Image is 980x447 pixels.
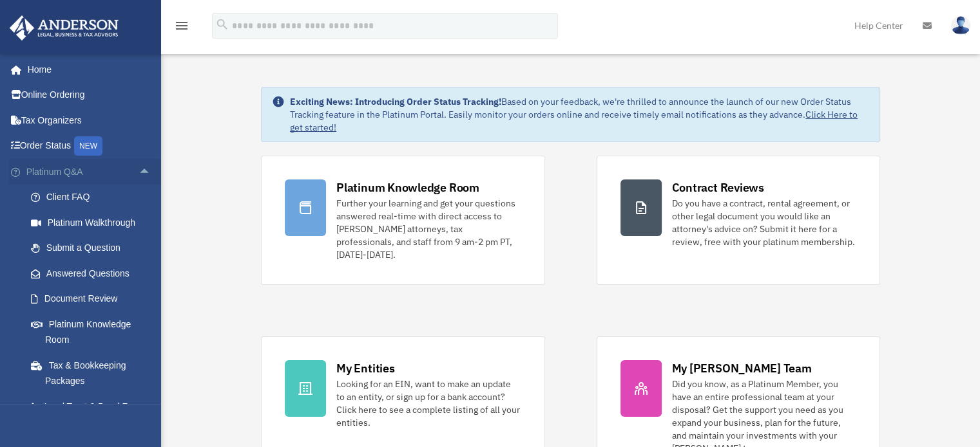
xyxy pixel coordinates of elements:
div: My [PERSON_NAME] Team [672,360,812,376]
a: Platinum Q&Aarrow_drop_up [9,159,171,185]
i: search [215,17,229,32]
span: arrow_drop_up [139,159,164,185]
div: My Entities [336,360,394,376]
div: Do you have a contract, rental agreement, or other legal document you would like an attorney's ad... [672,197,856,248]
a: Click Here to get started! [290,109,858,133]
a: Document Review [18,286,171,312]
div: NEW [74,136,102,156]
a: Platinum Knowledge Room [18,311,171,352]
div: Looking for an EIN, want to make an update to an entity, or sign up for a bank account? Click her... [336,378,521,429]
a: Answered Questions [18,260,171,286]
a: Tax Organizers [9,107,171,133]
div: Based on your feedback, we're thrilled to announce the launch of our new Order Status Tracking fe... [290,95,869,134]
a: Platinum Knowledge Room Further your learning and get your questions answered real-time with dire... [261,156,544,285]
a: Tax & Bookkeeping Packages [18,352,171,394]
img: Anderson Advisors Platinum Portal [6,15,122,41]
div: Further your learning and get your questions answered real-time with direct access to [PERSON_NAM... [336,197,521,261]
strong: Exciting News: Introducing Order Status Tracking! [290,96,501,107]
img: User Pic [951,16,970,35]
a: Client FAQ [18,185,171,210]
a: Platinum Walkthrough [18,210,171,235]
a: Order StatusNEW [9,133,171,160]
a: Submit a Question [18,235,171,261]
a: Contract Reviews Do you have a contract, rental agreement, or other legal document you would like... [597,156,880,285]
a: Home [9,57,164,82]
a: Land Trust & Deed Forum [18,394,171,419]
div: Platinum Knowledge Room [336,179,479,196]
div: Contract Reviews [672,179,764,196]
a: menu [174,23,189,33]
i: menu [174,18,189,33]
a: Online Ordering [9,82,171,108]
